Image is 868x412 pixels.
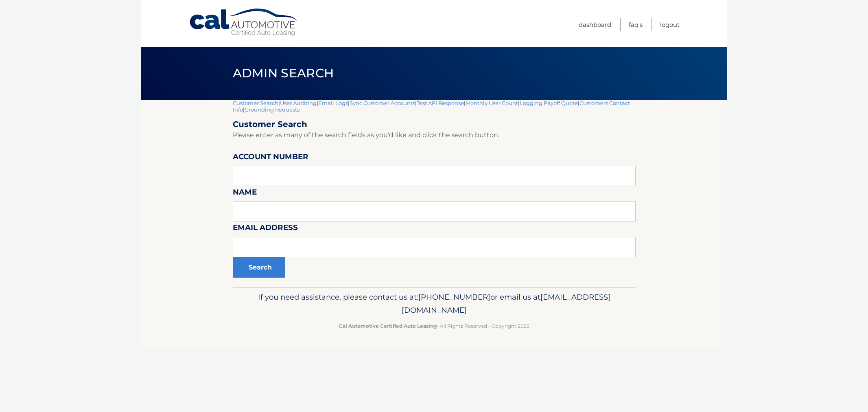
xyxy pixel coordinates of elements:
div: | | | | | | | | [233,100,636,287]
a: Logging Payoff Quote [520,100,578,106]
a: Cal Automotive [189,8,299,37]
a: Sync Customer Accounts [350,100,415,106]
a: Monthly User Count [466,100,518,106]
a: FAQ's [629,18,643,31]
a: Test API Response [417,100,464,106]
p: - All Rights Reserved - Copyright 2025 [238,322,630,330]
label: Name [233,186,257,201]
a: User Auditing [280,100,317,106]
label: Account Number [233,151,308,166]
strong: Cal Automotive Certified Auto Leasing [339,323,437,329]
a: Customers Contact Info [233,100,630,113]
a: Dashboard [579,18,611,31]
a: Grounding Requests [245,106,300,113]
label: Email Address [233,221,298,237]
p: If you need assistance, please contact us at: or email us at [238,291,630,317]
span: [PHONE_NUMBER] [418,292,490,302]
a: Customer Search [233,100,278,106]
span: Admin Search [233,66,334,81]
a: Email Logs [318,100,348,106]
a: Logout [660,18,680,31]
p: Please enter as many of the search fields as you'd like and click the search button. [233,129,636,141]
h2: Customer Search [233,119,636,129]
button: Search [233,257,285,278]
